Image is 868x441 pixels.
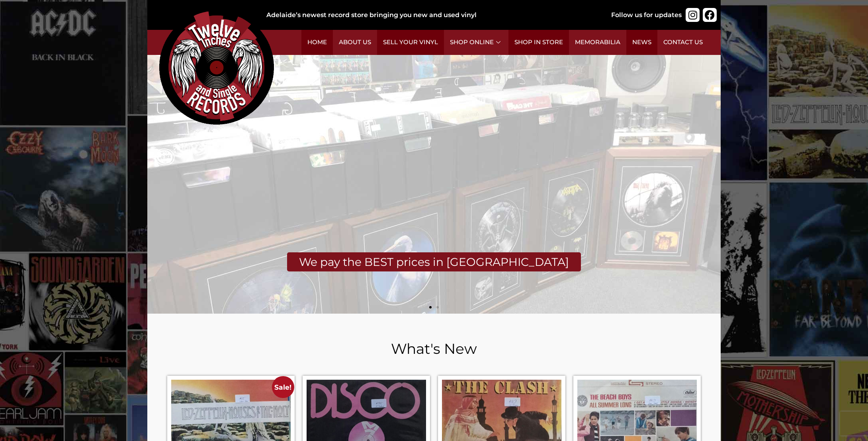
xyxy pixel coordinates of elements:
[508,30,569,55] a: Shop in Store
[333,30,377,55] a: About Us
[626,30,657,55] a: News
[272,376,294,398] span: Sale!
[266,10,586,20] div: Adelaide’s newest record store bringing you new and used vinyl
[147,55,721,314] div: Slides
[301,30,333,55] a: Home
[147,55,721,314] div: 1 / 2
[147,55,721,314] a: We Buy VinylsWe pay the BEST prices in [GEOGRAPHIC_DATA]
[377,30,444,55] a: Sell Your Vinyl
[429,306,432,308] span: Go to slide 1
[258,97,610,240] div: We Buy Vinyls
[167,341,701,356] h2: What's New
[287,252,581,271] div: We pay the BEST prices in [GEOGRAPHIC_DATA]
[657,30,709,55] a: Contact Us
[436,306,439,308] span: Go to slide 2
[444,30,508,55] a: Shop Online
[569,30,626,55] a: Memorabilia
[611,10,682,20] div: Follow us for updates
